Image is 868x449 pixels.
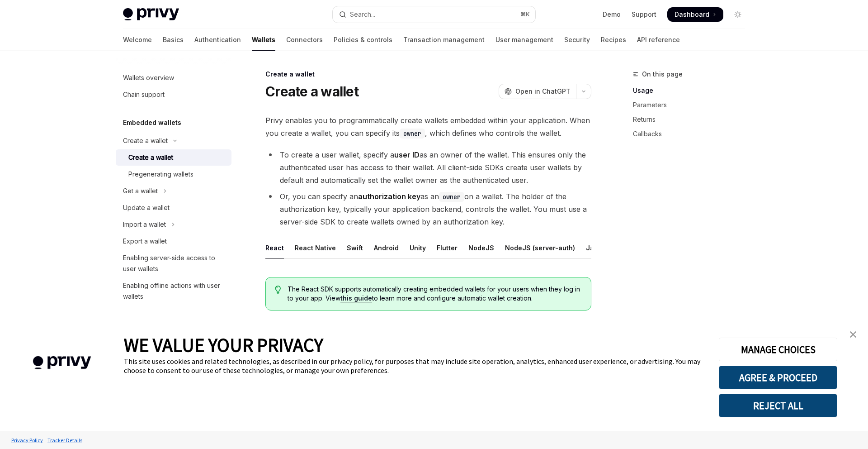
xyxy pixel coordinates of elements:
[439,192,464,202] code: owner
[350,9,375,20] div: Search...
[637,29,680,51] a: API reference
[14,343,110,382] img: company logo
[633,83,752,98] a: Usage
[719,394,837,417] button: REJECT ALL
[347,237,363,258] div: Swift
[116,149,231,166] a: Create a wallet
[633,112,752,127] a: Returns
[116,200,231,216] a: Update a wallet
[123,219,166,230] div: Import a wallet
[123,236,167,247] div: Export a wallet
[603,10,621,19] a: Demo
[116,133,231,149] button: Toggle Create a wallet section
[288,285,582,303] span: The React SDK supports automatically creating embedded wallets for your users when they log in to...
[9,432,45,448] a: Privacy Policy
[123,8,179,21] img: light logo
[116,250,231,277] a: Enabling server-side access to user wallets
[601,29,626,51] a: Recipes
[265,70,591,79] div: Create a wallet
[850,331,856,338] img: close banner
[123,117,181,128] h5: Embedded wallets
[123,135,168,146] div: Create a wallet
[374,237,399,258] div: Android
[394,150,420,159] strong: user ID
[116,233,231,249] a: Export a wallet
[128,169,193,180] div: Pregenerating wallets
[275,286,281,294] svg: Tip
[123,319,166,330] h5: Using wallets
[632,10,656,19] a: Support
[123,29,152,51] a: Welcome
[194,29,241,51] a: Authentication
[45,432,85,448] a: Tracker Details
[265,190,591,228] li: Or, you can specify an as an on a wallet. The holder of the authorization key, typically your app...
[499,84,576,99] button: Open in ChatGPT
[731,7,745,22] button: Toggle dark mode
[163,29,184,51] a: Basics
[642,69,683,80] span: On this page
[564,29,590,51] a: Security
[400,129,425,139] code: owner
[265,148,591,186] li: To create a user wallet, specify a as an owner of the wallet. This ensures only the authenticated...
[667,7,723,22] a: Dashboard
[334,29,392,51] a: Policies & controls
[437,237,458,258] div: Flutter
[340,318,382,339] div: Other chains
[633,127,752,141] a: Callbacks
[123,72,174,83] div: Wallets overview
[128,152,173,163] div: Create a wallet
[123,253,226,274] div: Enabling server-side access to user wallets
[633,98,752,112] a: Parameters
[116,183,231,199] button: Toggle Get a wallet section
[265,83,359,100] h1: Create a wallet
[123,89,165,100] div: Chain support
[358,192,420,201] strong: authorization key
[520,11,530,18] span: ⌘ K
[410,237,426,258] div: Unity
[123,202,170,213] div: Update a wallet
[116,86,231,103] a: Chain support
[295,237,336,258] div: React Native
[340,294,372,302] a: this guide
[123,186,158,196] div: Get a wallet
[124,333,323,357] span: WE VALUE YOUR PRIVACY
[505,237,575,258] div: NodeJS (server-auth)
[265,114,591,139] span: Privy enables you to programmatically create wallets embedded within your application. When you c...
[719,366,837,389] button: AGREE & PROCEED
[307,318,329,339] div: Solana
[515,87,571,96] span: Open in ChatGPT
[286,29,323,51] a: Connectors
[265,237,284,258] div: React
[844,325,862,344] a: close banner
[333,6,535,23] button: Open search
[116,216,231,233] button: Toggle Import a wallet section
[468,237,494,258] div: NodeJS
[495,29,553,51] a: User management
[586,237,602,258] div: Java
[252,29,275,51] a: Wallets
[123,280,226,302] div: Enabling offline actions with user wallets
[265,318,296,339] div: Ethereum
[719,338,837,361] button: MANAGE CHOICES
[124,357,705,375] div: This site uses cookies and related technologies, as described in our privacy policy, for purposes...
[116,277,231,305] a: Enabling offline actions with user wallets
[116,166,231,182] a: Pregenerating wallets
[403,29,485,51] a: Transaction management
[116,70,231,86] a: Wallets overview
[675,10,709,19] span: Dashboard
